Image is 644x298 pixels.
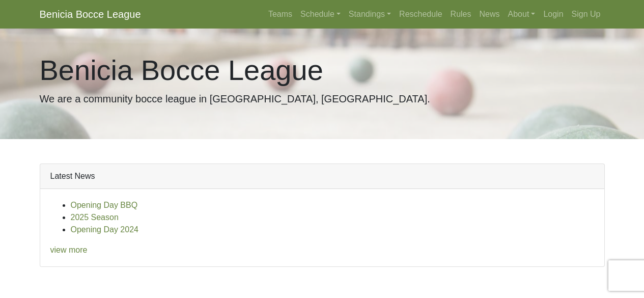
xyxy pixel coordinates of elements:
a: view more [50,246,88,254]
a: Opening Day 2024 [71,225,138,234]
a: Sign Up [568,4,605,24]
a: Login [539,4,567,24]
a: Schedule [296,4,345,24]
p: We are a community bocce league in [GEOGRAPHIC_DATA], [GEOGRAPHIC_DATA]. [40,91,605,106]
a: Opening Day BBQ [71,201,138,209]
a: Benicia Bocce League [40,4,141,24]
h1: Benicia Bocce League [40,53,605,87]
a: Teams [264,4,296,24]
a: Reschedule [395,4,446,24]
a: 2025 Season [71,213,119,222]
div: Latest News [40,164,604,189]
a: About [504,4,540,24]
a: Rules [446,4,475,24]
a: Standings [345,4,395,24]
a: News [475,4,504,24]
